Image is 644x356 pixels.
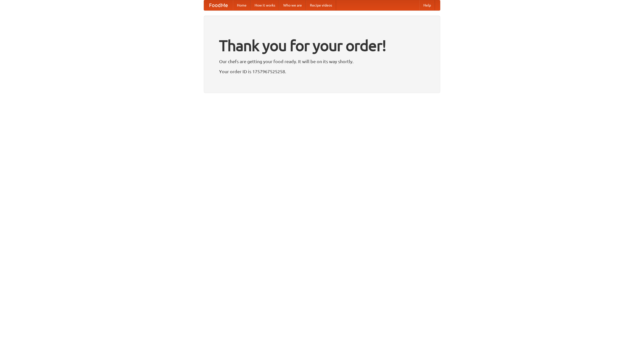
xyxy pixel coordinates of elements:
a: Recipe videos [306,0,336,10]
p: Our chefs are getting your food ready. It will be on its way shortly. [219,58,425,65]
a: FoodMe [204,0,233,10]
a: Who we are [279,0,306,10]
p: Your order ID is 1757967525258. [219,68,425,75]
a: How it works [251,0,279,10]
a: Home [233,0,251,10]
a: Help [419,0,435,10]
h1: Thank you for your order! [219,33,425,58]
